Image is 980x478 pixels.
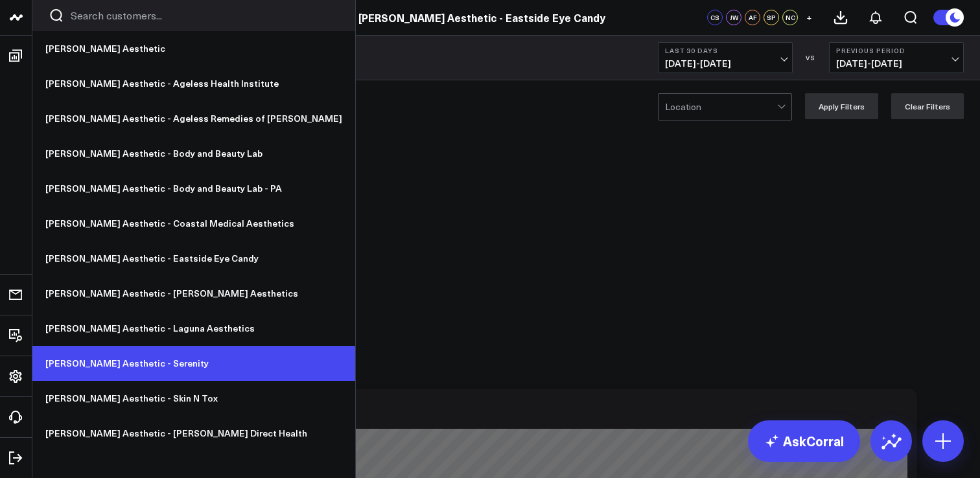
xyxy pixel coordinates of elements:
button: Search customers button [49,8,64,23]
a: [PERSON_NAME] Aesthetic [32,31,355,66]
a: [PERSON_NAME] Aesthetic - Eastside Eye Candy [358,10,605,25]
span: + [806,13,812,22]
div: VS [799,54,822,62]
a: [PERSON_NAME] Aesthetic - Eastside Eye Candy [32,241,355,276]
button: Clear Filters [891,93,964,119]
div: NC [782,10,798,25]
b: Previous Period [836,47,957,54]
input: Search customers input [71,8,339,23]
a: [PERSON_NAME] Aesthetic - [PERSON_NAME] Direct Health [32,416,355,451]
div: AF [745,10,760,25]
div: SP [764,10,779,25]
a: [PERSON_NAME] Aesthetic - Ageless Health Institute [32,66,355,101]
button: Last 30 Days[DATE]-[DATE] [658,42,793,73]
a: AskCorral [748,420,860,462]
a: [PERSON_NAME] Aesthetic - Body and Beauty Lab - PA [32,171,355,206]
a: [PERSON_NAME] Aesthetic - Body and Beauty Lab [32,136,355,171]
a: [PERSON_NAME] Aesthetic - Serenity [32,346,355,381]
span: [DATE] - [DATE] [836,58,957,69]
div: JW [726,10,741,25]
a: [PERSON_NAME] Aesthetic - Coastal Medical Aesthetics [32,206,355,241]
a: [PERSON_NAME] Aesthetic - Skin N Tox [32,381,355,416]
button: Apply Filters [805,93,878,119]
button: + [801,10,817,25]
button: Previous Period[DATE]-[DATE] [829,42,964,73]
b: Last 30 Days [665,47,786,54]
a: [PERSON_NAME] Aesthetic - Laguna Aesthetics [32,311,355,346]
span: [DATE] - [DATE] [665,58,786,69]
div: CS [707,10,723,25]
a: [PERSON_NAME] Aesthetic - Ageless Remedies of [PERSON_NAME] [32,101,355,136]
a: [PERSON_NAME] Aesthetic - [PERSON_NAME] Aesthetics [32,276,355,311]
